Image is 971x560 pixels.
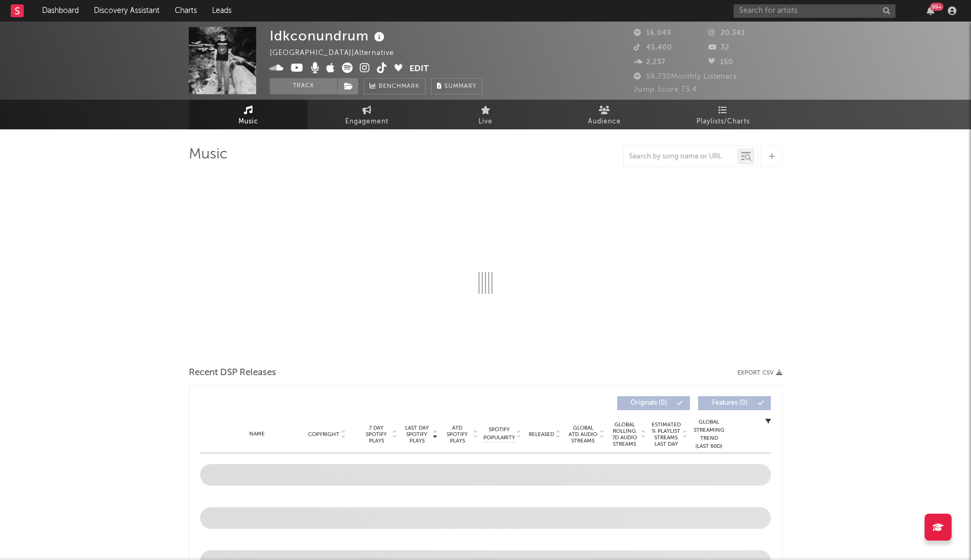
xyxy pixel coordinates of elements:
[610,421,639,447] span: Global Rolling 7D Audio Streams
[362,425,391,444] span: 7 Day Spotify Plays
[409,63,429,76] button: Edit
[634,59,666,66] span: 2,237
[379,80,420,93] span: Benchmark
[431,78,482,94] button: Summary
[308,431,339,438] span: Copyright
[708,59,733,66] span: 150
[345,115,388,128] span: Engagement
[478,115,493,128] span: Live
[445,84,476,89] span: Summary
[634,44,672,51] span: 45,400
[426,100,545,129] a: Live
[588,115,621,128] span: Audience
[737,370,782,376] button: Export CSV
[634,30,672,37] span: 16,049
[708,30,745,37] span: 20,341
[617,396,690,410] button: Originals(0)
[568,425,598,444] span: Global ATD Audio Streams
[698,396,771,410] button: Features(0)
[930,3,943,11] div: 99 +
[734,4,895,18] input: Search for artists
[270,27,387,45] div: Idkconundrum
[402,425,431,444] span: Last Day Spotify Plays
[634,73,737,80] span: 59,730 Monthly Listeners
[624,153,737,161] input: Search by song name or URL
[664,100,782,129] a: Playlists/Charts
[693,418,725,451] div: Global Streaming Trend (Last 60D)
[483,426,515,442] span: Spotify Popularity
[651,421,681,447] span: Estimated % Playlist Streams Last Day
[238,115,258,128] span: Music
[624,400,674,406] span: Originals ( 0 )
[270,47,406,60] div: [GEOGRAPHIC_DATA] | Alternative
[529,431,554,438] span: Released
[443,425,471,444] span: ATD Spotify Plays
[307,100,426,129] a: Engagement
[364,78,426,94] a: Benchmark
[189,367,276,379] span: Recent DSP Releases
[927,6,934,15] button: 99+
[189,100,307,129] a: Music
[545,100,664,129] a: Audience
[708,44,729,51] span: 32
[705,400,755,406] span: Features ( 0 )
[270,78,337,94] button: Track
[222,430,292,438] div: Name
[696,115,750,128] span: Playlists/Charts
[634,86,697,93] span: Jump Score: 73.4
